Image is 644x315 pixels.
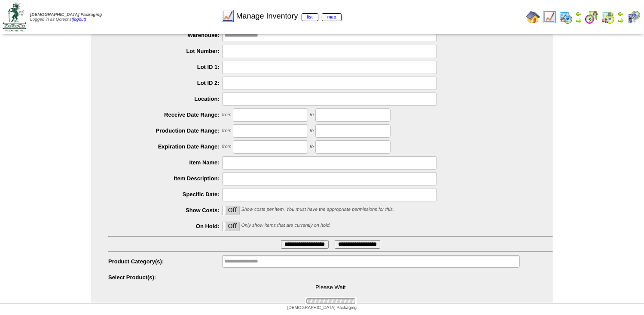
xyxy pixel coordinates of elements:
[222,113,232,118] span: from
[108,159,222,166] label: Item Name:
[108,111,222,118] label: Receive Date Range:
[223,222,239,231] label: Off
[526,10,540,24] img: home.gif
[108,64,222,70] label: Lot ID 1:
[585,10,598,24] img: calendarblend.gif
[108,274,222,281] label: Select Product(s):
[108,96,222,102] label: Location:
[310,113,314,118] span: to
[222,145,232,150] span: from
[543,10,556,24] img: line_graph.gif
[322,13,342,21] a: map
[241,207,394,213] span: Show costs per item. You must have the appropriate permissions for this.
[559,10,573,24] img: calendarprod.gif
[575,10,582,17] img: arrowleft.gif
[108,191,222,198] label: Specific Date:
[222,206,240,215] div: OnOff
[310,129,314,134] span: to
[30,12,102,22] span: Logged in as Qctechs
[30,12,102,17] span: [DEMOGRAPHIC_DATA] Packaging
[108,127,222,134] label: Production Date Range:
[617,17,624,24] img: arrowright.gif
[108,207,222,213] label: Show Costs:
[617,10,624,17] img: arrowleft.gif
[108,143,222,150] label: Expiration Date Range:
[221,9,235,23] img: line_graph.gif
[108,258,222,265] label: Product Category(s):
[3,3,26,31] img: zoroco-logo-small.webp
[302,13,318,21] a: list
[236,12,342,21] span: Manage Inventory
[222,129,232,134] span: from
[108,80,222,86] label: Lot ID 2:
[575,17,582,24] img: arrowright.gif
[601,10,615,24] img: calendarinout.gif
[310,145,314,150] span: to
[627,10,641,24] img: calendarcustomer.gif
[223,206,239,215] label: Off
[108,48,222,54] label: Lot Number:
[287,306,357,310] span: [DEMOGRAPHIC_DATA] Packaging
[305,297,357,305] img: ajax-loader.gif
[72,17,86,22] a: (logout)
[108,175,222,182] label: Item Description:
[241,223,330,229] span: Only show items that are currently on hold.
[222,222,240,231] div: OnOff
[108,271,553,305] div: Please Wait
[108,223,222,229] label: On Hold:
